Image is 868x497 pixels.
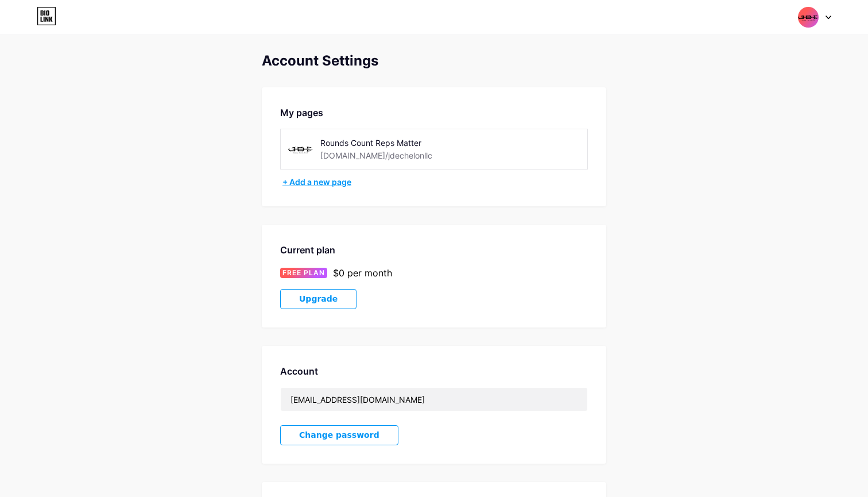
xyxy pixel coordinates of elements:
[280,425,398,445] button: Change password
[280,289,356,309] button: Upgrade
[280,243,588,257] div: Current plan
[333,266,392,280] div: $0 per month
[320,137,483,149] div: Rounds Count Reps Matter
[281,388,587,411] input: Email
[282,268,325,278] span: FREE PLAN
[299,430,379,440] span: Change password
[320,149,432,161] div: [DOMAIN_NAME]/jdechelonllc
[288,136,313,162] img: jdechelonllc
[280,364,588,378] div: Account
[262,53,606,69] div: Account Settings
[299,294,338,304] span: Upgrade
[282,176,588,188] div: + Add a new page
[280,106,588,120] div: My pages
[797,6,819,28] img: jdechelonllc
